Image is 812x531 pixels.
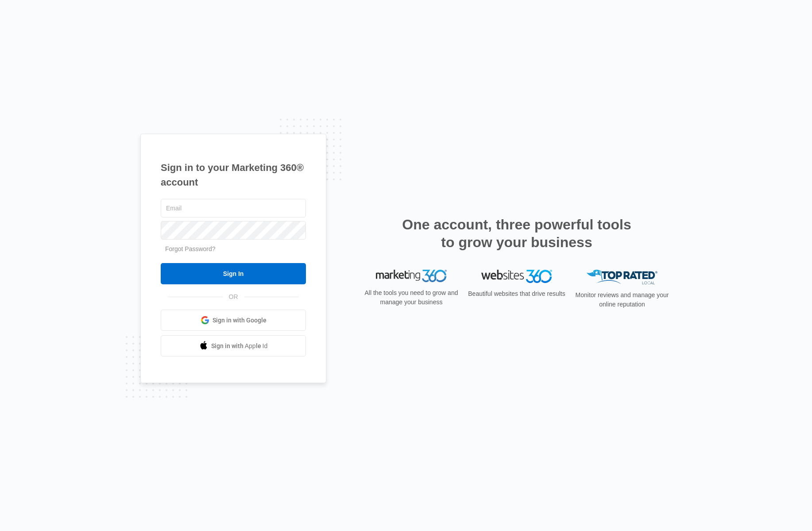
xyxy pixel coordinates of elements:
span: Sign in with Apple Id [211,341,268,351]
h1: Sign in to your Marketing 360® account [161,160,306,190]
a: Sign in with Apple Id [161,335,306,357]
p: All the tools you need to grow and manage your business [362,288,461,307]
input: Email [161,199,306,217]
span: OR [223,292,244,302]
p: Monitor reviews and manage your online reputation [572,291,672,309]
p: Beautiful websites that drive results [467,289,566,298]
h2: One account, three powerful tools to grow your business [399,216,634,251]
a: Forgot Password? [165,245,216,252]
input: Sign In [161,263,306,284]
a: Sign in with Google [161,310,306,331]
img: Websites 360 [481,270,552,283]
img: Marketing 360 [376,270,447,282]
img: Top Rated Local [587,270,657,284]
span: Sign in with Google [213,316,267,325]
